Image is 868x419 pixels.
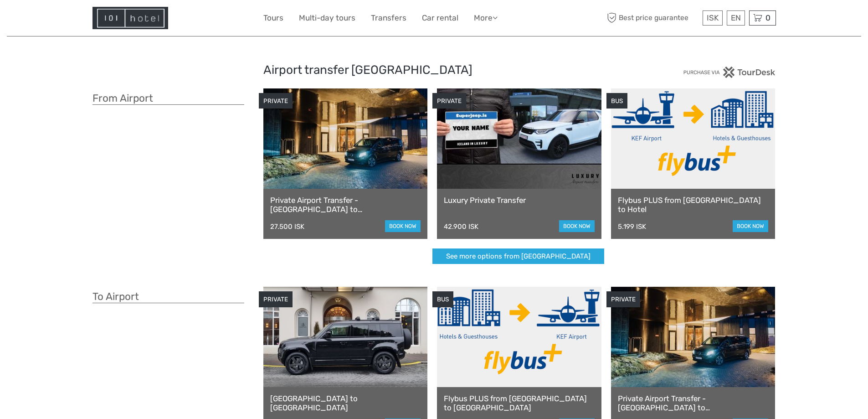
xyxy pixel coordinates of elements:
[606,291,640,307] div: PRIVATE
[92,290,244,303] h3: To Airport
[474,11,498,25] a: More
[299,11,355,25] a: Multi-day tours
[444,196,595,205] a: Luxury Private Transfer
[92,92,244,105] h3: From Airport
[371,11,406,25] a: Transfers
[727,10,745,26] div: EN
[259,93,293,109] div: PRIVATE
[432,248,604,264] a: See more options from [GEOGRAPHIC_DATA]
[263,63,605,78] h2: Airport transfer [GEOGRAPHIC_DATA]
[618,222,646,231] div: 5.199 ISK
[263,11,283,25] a: Tours
[432,291,453,307] div: BUS
[259,291,293,307] div: PRIVATE
[270,394,421,413] a: [GEOGRAPHIC_DATA] to [GEOGRAPHIC_DATA]
[733,220,768,232] a: book now
[559,220,595,232] a: book now
[606,93,627,109] div: BUS
[422,11,458,25] a: Car rental
[707,13,719,22] span: ISK
[683,67,776,78] img: PurchaseViaTourDesk.png
[618,196,769,214] a: Flybus PLUS from [GEOGRAPHIC_DATA] to Hotel
[385,220,421,232] a: book now
[444,394,595,413] a: Flybus PLUS from [GEOGRAPHIC_DATA] to [GEOGRAPHIC_DATA]
[444,222,478,231] div: 42.900 ISK
[270,222,304,231] div: 27.500 ISK
[764,13,772,22] span: 0
[605,10,700,26] span: Best price guarantee
[618,394,769,413] a: Private Airport Transfer - [GEOGRAPHIC_DATA] to [GEOGRAPHIC_DATA]
[432,93,466,109] div: PRIVATE
[92,7,168,29] img: Hotel Information
[270,196,421,214] a: Private Airport Transfer - [GEOGRAPHIC_DATA] to [GEOGRAPHIC_DATA]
